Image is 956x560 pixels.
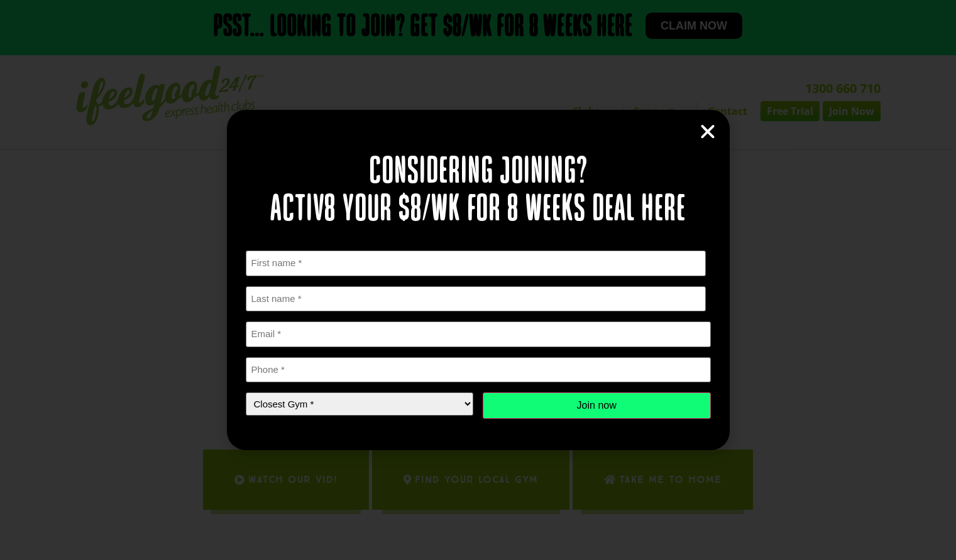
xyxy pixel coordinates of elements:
input: Phone * [246,357,711,383]
input: First name * [246,250,706,276]
h2: Considering joining? Activ8 your $8/wk for 8 weeks deal here [246,154,711,229]
input: Email * [246,321,711,347]
input: Last name * [246,286,706,312]
a: Close [698,122,717,141]
input: Join now [483,392,711,419]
